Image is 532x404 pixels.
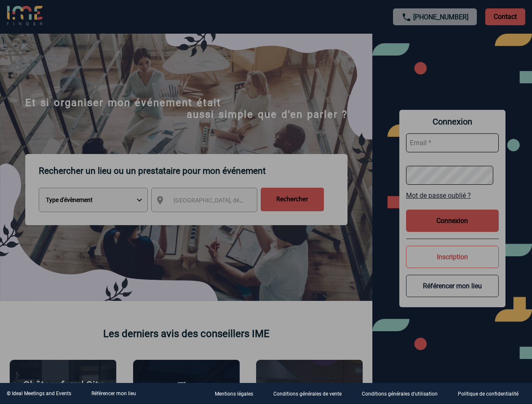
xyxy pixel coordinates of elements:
[362,391,438,397] p: Conditions générales d'utilisation
[215,391,253,397] p: Mentions légales
[91,391,136,396] a: Référencer mon lieu
[7,391,71,396] div: © Ideal Meetings and Events
[273,391,342,397] p: Conditions générales de vente
[451,390,532,398] a: Politique de confidentialité
[458,391,519,397] p: Politique de confidentialité
[355,390,451,398] a: Conditions générales d'utilisation
[267,390,355,398] a: Conditions générales de vente
[208,390,267,398] a: Mentions légales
